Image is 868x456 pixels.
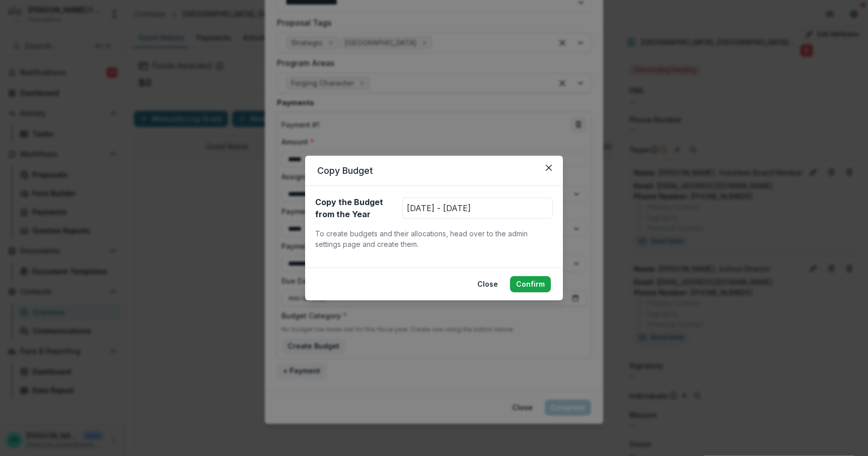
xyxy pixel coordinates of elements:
[315,228,553,249] p: To create budgets and their allocations, head over to the admin settings page and create them.
[305,156,563,186] header: Copy Budget
[315,196,394,220] div: Copy the Budget from the Year
[402,198,553,219] button: Select fiscal year
[510,276,551,292] button: Confirm
[541,160,557,176] button: Close
[471,276,504,292] button: Close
